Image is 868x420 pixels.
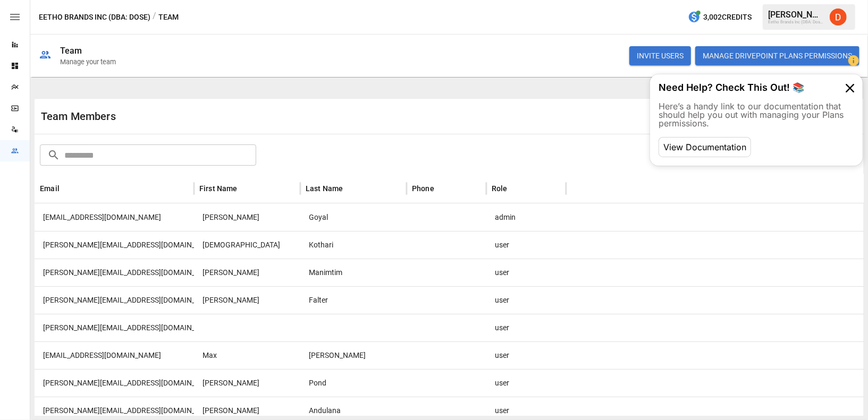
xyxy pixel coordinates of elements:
div: [PERSON_NAME] [768,10,823,20]
div: vedant@dosedaily.co [35,231,194,259]
img: Daley Meistrell [830,8,847,25]
div: user [486,231,566,259]
button: INVITE USERS [629,46,691,65]
div: Kothari [300,231,407,259]
div: Shawn [194,259,300,286]
div: First Name [199,184,238,193]
span: 3,002 Credits [703,11,752,24]
div: Langlois [300,341,407,369]
button: Manage Drivepoint Plans Permissions [695,46,859,65]
div: Eetho Brands Inc (DBA: Dose) [768,20,823,24]
div: Goyal [300,203,407,231]
div: admin [486,203,566,231]
div: user [486,341,566,369]
div: user [486,259,566,286]
button: Sort [61,181,75,196]
button: Sort [344,181,359,196]
div: / [153,11,156,24]
div: Max [194,341,300,369]
div: shawn@dosedaily.co [35,259,194,286]
div: Team [60,46,82,56]
div: erin@pinkskies.co [35,286,194,314]
div: user [486,314,566,341]
div: Falter [300,286,407,314]
div: shivangi@dosedaily.co [35,314,194,341]
div: Phone [412,184,434,193]
div: Email [40,184,60,193]
div: user [486,286,566,314]
div: Manimtim [300,259,407,286]
button: 3,002Credits [684,7,756,27]
button: Daley Meistrell [823,2,853,32]
button: Sort [509,181,524,196]
div: Role [492,184,508,193]
button: Sort [239,181,254,196]
div: Team Members [41,110,449,123]
div: Vasu [194,203,300,231]
div: admin@dosedaily.co [35,203,194,231]
div: andy@dosedaily.co [35,369,194,397]
div: Pond [300,369,407,397]
div: Last Name [306,184,343,193]
div: max@hype10agency.com [35,341,194,369]
button: Sort [435,181,450,196]
div: user [486,369,566,397]
div: Vedant [194,231,300,259]
div: Andy [194,369,300,397]
div: Manage your team [60,58,116,66]
div: Erin [194,286,300,314]
button: Eetho Brands Inc (DBA: Dose) [39,11,150,24]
